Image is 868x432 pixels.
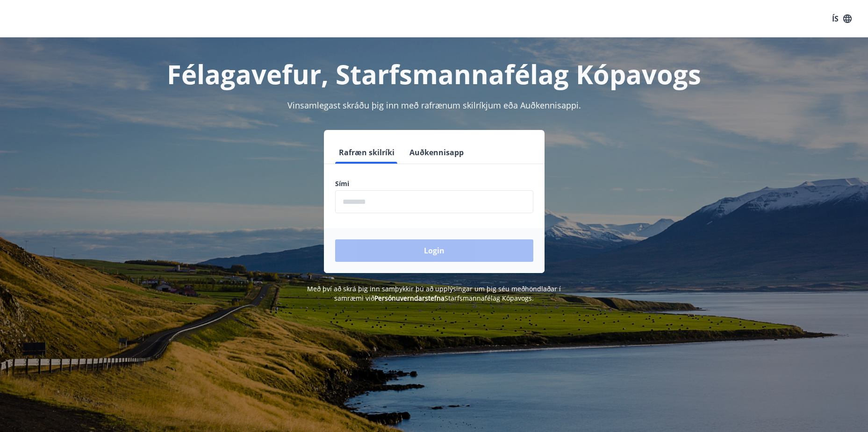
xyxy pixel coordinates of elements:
span: Með því að skrá þig inn samþykkir þú að upplýsingar um þig séu meðhöndlaðar í samræmi við Starfsm... [307,284,561,302]
span: Vinsamlegast skráðu þig inn með rafrænum skilríkjum eða Auðkennisappi. [287,100,581,111]
button: Rafræn skilríki [335,141,398,164]
h1: Félagavefur, Starfsmannafélag Kópavogs [109,56,760,92]
button: ÍS [827,10,857,27]
a: Persónuverndarstefna [374,294,445,302]
button: Auðkennisapp [406,141,467,164]
label: Sími [335,179,533,188]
